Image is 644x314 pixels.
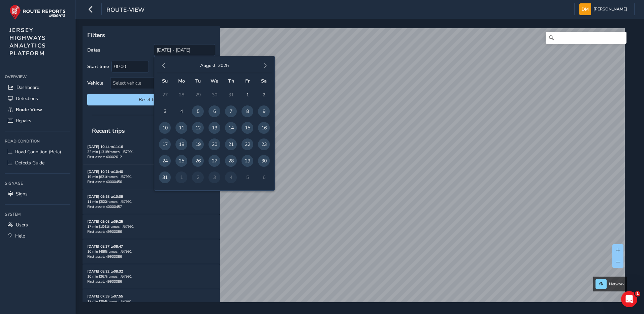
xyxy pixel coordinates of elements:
span: Tu [195,78,201,84]
label: Start time [87,63,109,70]
div: Signage [5,178,70,188]
button: August [200,62,216,69]
span: Network [609,281,624,287]
span: 1 [635,291,640,296]
a: Help [5,230,70,242]
img: diamond-layout [579,3,591,15]
span: Su [162,78,168,84]
span: 1 [241,89,253,101]
span: 26 [192,155,204,167]
iframe: Intercom live chat [621,291,637,307]
a: Repairs [5,115,70,126]
strong: [DATE] 08:37 to 08:47 [87,244,123,249]
div: 10 min | 367 frames | J57991 [87,274,215,279]
span: 16 [258,122,270,134]
div: Overview [5,72,70,82]
canvas: Map [85,28,625,310]
a: Users [5,219,70,230]
button: Reset filters [87,94,215,105]
span: 20 [208,138,220,150]
label: Vehicle [87,80,103,86]
span: Mo [178,78,185,84]
input: Search [546,32,626,44]
strong: [DATE] 09:58 to 10:08 [87,194,123,199]
span: First asset: 49900086 [87,279,122,284]
img: rr logo [9,5,66,20]
span: Detections [16,95,38,102]
span: Recent trips [87,122,130,139]
span: 3 [159,105,171,117]
span: 13 [208,122,220,134]
span: route-view [106,6,144,15]
button: [PERSON_NAME] [579,3,630,15]
span: Signs [16,191,28,197]
a: Dashboard [5,82,70,93]
span: We [211,78,218,84]
p: Filters [87,31,215,39]
span: 29 [241,155,253,167]
div: Road Condition [5,136,70,146]
div: Select vehicle [110,77,204,89]
span: 31 [159,171,171,183]
span: Fr [245,78,250,84]
span: 2 [258,89,270,101]
span: 10 [159,122,171,134]
span: Repairs [16,118,31,124]
strong: [DATE] 07:39 to 07:55 [87,294,123,299]
label: Dates [87,47,100,53]
span: 12 [192,122,204,134]
strong: [DATE] 10:21 to 10:40 [87,169,123,174]
span: 7 [225,105,237,117]
span: 25 [175,155,187,167]
span: 28 [225,155,237,167]
span: First asset: 40002612 [87,154,122,159]
div: 10 min | 489 frames | J57991 [87,249,215,254]
a: Detections [5,93,70,104]
span: 24 [159,155,171,167]
strong: [DATE] 09:08 to 09:25 [87,219,123,224]
span: 8 [241,105,253,117]
span: Road Condition (Beta) [15,149,61,155]
div: 17 min | 384 frames | J57991 [87,299,215,304]
span: JERSEY HIGHWAYS ANALYTICS PLATFORM [9,26,46,57]
span: First asset: 49900086 [87,229,122,234]
span: 22 [241,138,253,150]
span: Users [16,222,28,228]
div: 19 min | 621 frames | J57991 [87,174,215,179]
strong: [DATE] 08:22 to 08:32 [87,269,123,274]
span: 18 [175,138,187,150]
span: Defects Guide [15,160,44,166]
a: Route View [5,104,70,115]
button: 2025 [218,62,229,69]
span: Dashboard [17,84,39,91]
div: 32 min | 1318 frames | J57991 [87,149,215,154]
span: 19 [192,138,204,150]
span: 11 [175,122,187,134]
span: 17 [159,138,171,150]
strong: [DATE] 10:44 to 11:16 [87,144,123,149]
span: Help [15,233,25,239]
span: 6 [208,105,220,117]
span: 23 [258,138,270,150]
div: 11 min | 300 frames | J57991 [87,199,215,204]
span: 14 [225,122,237,134]
span: 30 [258,155,270,167]
span: 21 [225,138,237,150]
span: 9 [258,105,270,117]
span: First asset: 40000456 [87,179,122,184]
a: Defects Guide [5,157,70,168]
span: 4 [175,105,187,117]
span: First asset: 49900086 [87,254,122,259]
span: Th [228,78,234,84]
span: Route View [16,106,42,113]
span: 5 [192,105,204,117]
span: 15 [241,122,253,134]
span: First asset: 40000457 [87,204,122,209]
span: 27 [208,155,220,167]
div: System [5,209,70,219]
span: Sa [261,78,267,84]
span: Reset filters [92,96,210,103]
a: Signs [5,188,70,199]
a: Road Condition (Beta) [5,146,70,157]
div: 17 min | 1041 frames | J57991 [87,224,215,229]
